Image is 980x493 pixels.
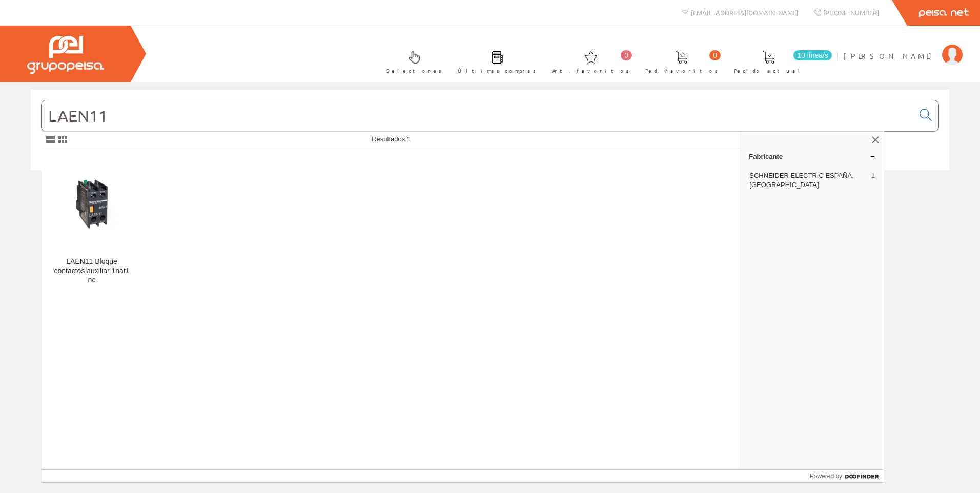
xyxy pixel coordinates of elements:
span: SCHNEIDER ELECTRIC ESPAÑA, [GEOGRAPHIC_DATA] [749,171,867,190]
a: Fabricante [741,148,884,165]
a: [PERSON_NAME] [843,43,963,52]
span: Pedido actual [734,66,804,76]
span: Últimas compras [458,66,536,76]
img: LAEN11 Bloque contactos auxiliar 1nat1 nc [50,176,133,231]
span: 0 [621,50,632,60]
a: 10 línea/s Pedido actual [724,43,834,80]
span: Resultados: [372,135,411,143]
span: [PERSON_NAME] [843,51,937,61]
div: LAEN11 Bloque contactos auxiliar 1nat1 nc [50,257,133,285]
span: Selectores [386,66,442,76]
span: 1 [407,135,411,143]
div: © Grupo Peisa [31,183,949,192]
span: [EMAIL_ADDRESS][DOMAIN_NAME] [691,8,798,17]
img: Grupo Peisa [27,36,104,74]
a: LAEN11 Bloque contactos auxiliar 1nat1 nc LAEN11 Bloque contactos auxiliar 1nat1 nc [42,149,141,297]
span: Art. favoritos [552,66,629,76]
span: 1 [871,171,875,190]
span: 0 [709,50,721,60]
span: 10 línea/s [793,50,832,60]
a: Selectores [376,43,447,80]
span: [PHONE_NUMBER] [823,8,879,17]
span: Powered by [810,471,842,481]
span: Ped. favoritos [645,66,718,76]
a: Últimas compras [447,43,541,80]
input: Buscar... [42,100,913,131]
a: Powered by [810,470,884,482]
